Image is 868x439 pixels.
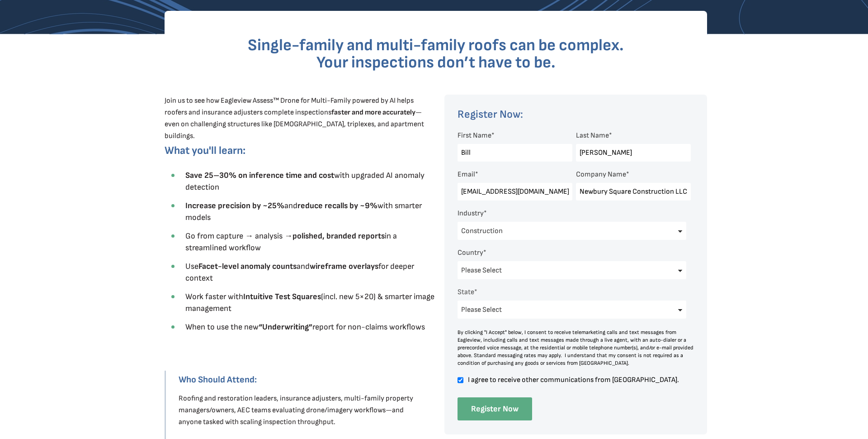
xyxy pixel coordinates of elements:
span: Work faster with (incl. new 5×20) & smarter image management [185,292,434,313]
span: with upgraded AI anomaly detection [185,171,425,192]
div: By clicking "I Accept" below, I consent to receive telemarketing calls and text messages from Eag... [458,329,694,367]
span: I agree to receive other communications from [GEOGRAPHIC_DATA]. [467,376,691,384]
strong: reduce recalls by ~9% [297,201,377,210]
strong: Facet-level anomaly counts [198,262,297,271]
span: Use and for deeper context [185,262,414,283]
span: When to use the new report for non-claims workflows [185,322,425,332]
strong: Save 25–30% on inference time and cost [185,171,334,180]
input: I agree to receive other communications from [GEOGRAPHIC_DATA]. [458,376,463,384]
strong: polished, branded reports [292,231,385,241]
span: Register Now: [458,108,523,121]
span: First Name [458,131,491,140]
span: and with smarter models [185,201,422,222]
span: Your inspections don’t have to be. [316,53,556,72]
span: Go from capture → analysis → in a streamlined workflow [185,231,397,253]
strong: Increase precision by ~25% [185,201,284,210]
span: Email [458,170,475,179]
strong: “Underwriting” [259,322,312,332]
span: What you'll learn: [165,144,245,157]
span: Join us to see how Eagleview Assess™ Drone for Multi-Family powered by AI helps roofers and insur... [165,96,424,140]
input: Register Now [458,397,532,420]
span: Country [458,248,483,257]
strong: faster and more accurately [331,108,415,117]
strong: wireframe overlays [310,262,378,271]
span: State [458,288,474,296]
span: Single-family and multi-family roofs can be complex. [248,36,624,55]
span: Roofing and restoration leaders, insurance adjusters, multi-family property managers/owners, AEC ... [179,394,413,426]
span: Last Name [576,131,609,140]
strong: Intuitive Test Squares [243,292,321,301]
span: Company Name [576,170,626,179]
span: Industry [458,209,484,218]
strong: Who Should Attend: [179,374,257,385]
